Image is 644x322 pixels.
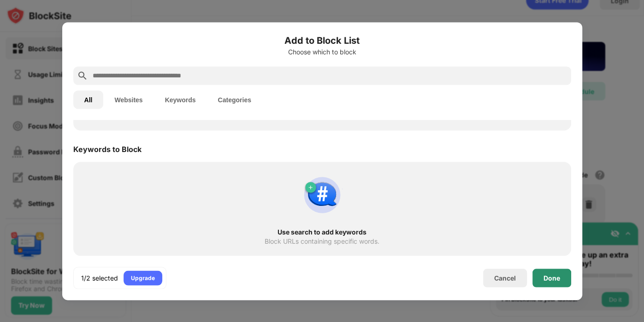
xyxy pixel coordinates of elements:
img: search.svg [77,70,88,81]
div: Use search to add keywords [90,228,555,235]
h6: Add to Block List [73,33,571,47]
div: Cancel [494,274,516,282]
button: Keywords [154,90,207,109]
div: Block URLs containing specific words. [265,237,379,245]
div: Choose which to block [73,48,571,55]
img: block-by-keyword.svg [300,173,344,217]
div: Keywords to Block [73,144,142,153]
div: 1/2 selected [81,273,118,282]
div: Done [544,274,560,281]
button: Websites [103,90,154,109]
div: Upgrade [131,273,155,282]
button: Categories [207,90,262,109]
button: All [73,90,104,109]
